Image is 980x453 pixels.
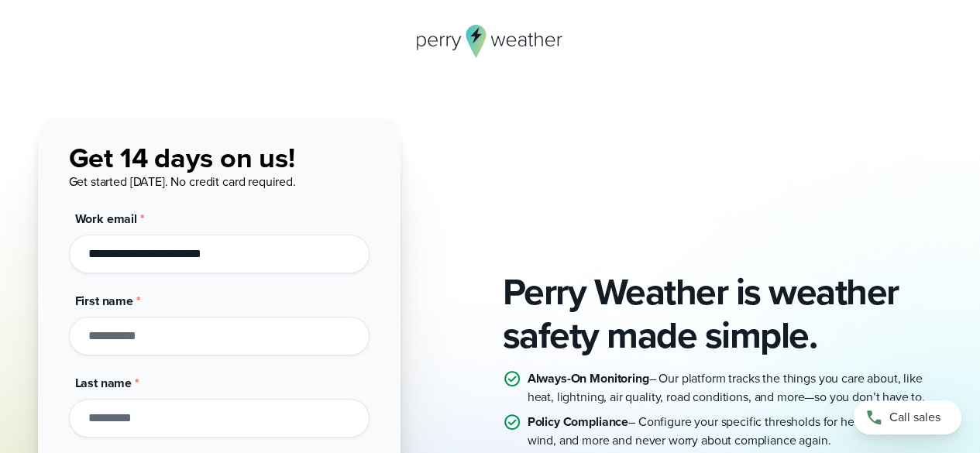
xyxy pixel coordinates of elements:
strong: Policy Compliance [528,413,628,431]
span: Work email [75,210,137,228]
span: First name [75,292,133,310]
a: Call sales [853,400,961,434]
span: Call sales [889,408,940,427]
h1: Perry Weather is weather safety made simple. [503,270,943,357]
span: Last name [75,374,132,392]
p: – Configure your specific thresholds for heat, lightning, wind, and more and never worry about co... [528,413,943,450]
strong: Always-On Monitoring [528,369,649,387]
span: Get 14 days on us! [69,137,295,178]
p: – Our platform tracks the things you care about, like heat, lightning, air quality, road conditio... [528,369,943,407]
span: Get started [DATE]. No credit card required. [69,173,296,190]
